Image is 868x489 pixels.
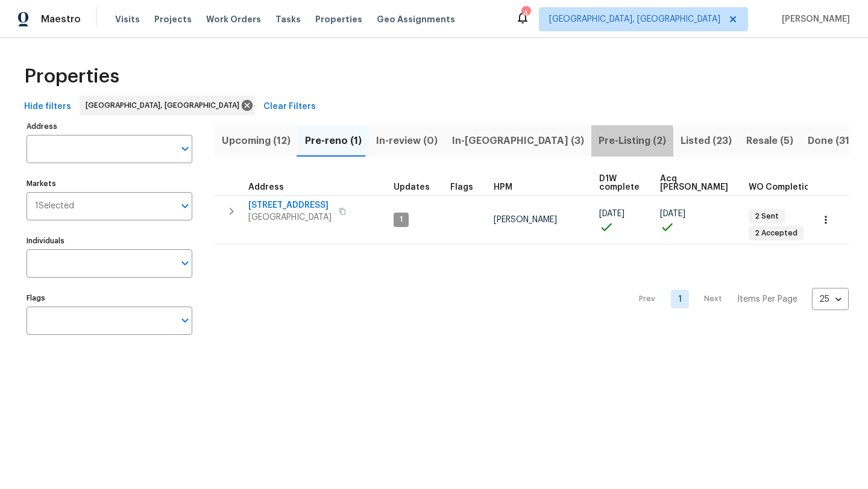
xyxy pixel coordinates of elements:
span: 1 Selected [35,201,74,211]
span: Resale (5) [746,132,793,149]
span: In-review (0) [376,132,438,149]
span: Acq [PERSON_NAME] [660,175,728,192]
span: Tasks [275,15,301,23]
label: Individuals [27,237,192,244]
label: Markets [27,180,192,187]
span: HPM [494,183,512,192]
span: 2 Accepted [750,228,802,238]
span: Projects [154,13,192,25]
span: [PERSON_NAME] [494,216,557,224]
span: [GEOGRAPHIC_DATA] [248,211,332,223]
span: Maestro [41,13,81,25]
a: Goto page 1 [671,290,689,308]
span: Properties [315,13,362,25]
div: 25 [812,284,849,315]
span: 2 Sent [750,211,784,222]
span: [DATE] [599,210,624,218]
span: Properties [24,70,119,83]
button: Hide filters [19,96,76,118]
span: Flags [450,183,473,192]
span: Updates [394,183,430,192]
button: Open [177,312,193,329]
span: Geo Assignments [377,13,455,25]
span: WO Completion [749,183,815,192]
span: D1W complete [599,175,640,192]
div: 4 [521,7,530,19]
button: Open [177,255,193,272]
span: Listed (23) [681,132,732,149]
span: Pre-Listing (2) [599,132,666,149]
button: Clear Filters [259,96,321,118]
span: [DATE] [660,210,685,218]
span: Visits [115,13,140,25]
span: Work Orders [206,13,261,25]
span: Done (315) [808,132,859,149]
span: [STREET_ADDRESS] [248,199,332,211]
span: Hide filters [24,99,71,114]
div: [GEOGRAPHIC_DATA], [GEOGRAPHIC_DATA] [80,96,255,115]
span: [GEOGRAPHIC_DATA], [GEOGRAPHIC_DATA] [86,99,244,111]
label: Flags [27,294,192,302]
span: Pre-reno (1) [305,132,362,149]
span: 1 [395,214,407,225]
span: [PERSON_NAME] [777,13,850,25]
p: Items Per Page [737,293,797,305]
label: Address [27,123,192,130]
span: Upcoming (12) [222,132,291,149]
span: Clear Filters [263,99,316,114]
button: Open [177,198,193,214]
span: Address [248,183,284,192]
button: Open [177,140,193,157]
nav: Pagination Navigation [627,252,849,346]
span: In-[GEOGRAPHIC_DATA] (3) [452,132,584,149]
span: [GEOGRAPHIC_DATA], [GEOGRAPHIC_DATA] [549,13,720,25]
